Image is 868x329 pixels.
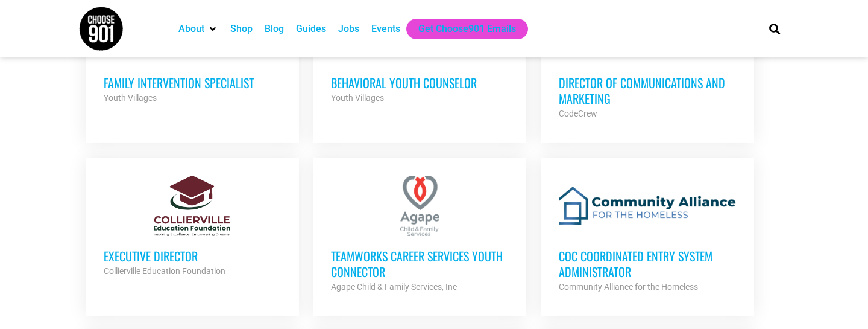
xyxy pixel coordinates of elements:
strong: CodeCrew [559,109,597,118]
strong: Youth Villages [331,93,384,103]
strong: Collierville Education Foundation [104,266,225,276]
div: Search [765,19,785,39]
strong: Youth Villages [104,93,157,103]
a: Executive Director Collierville Education Foundation [86,158,299,296]
a: Guides [296,22,326,36]
a: CoC Coordinated Entry System Administrator Community Alliance for the Homeless [541,158,754,312]
strong: Community Alliance for the Homeless [559,282,698,292]
h3: Director of Communications and Marketing [559,75,736,106]
strong: Agape Child & Family Services, Inc [331,282,457,292]
a: Jobs [338,22,359,36]
h3: Family Intervention Specialist [104,75,281,91]
h3: Executive Director [104,248,281,264]
a: Blog [265,22,284,36]
h3: CoC Coordinated Entry System Administrator [559,248,736,279]
h3: TeamWorks Career Services Youth Connector [331,248,508,279]
a: Get Choose901 Emails [418,22,516,36]
h3: Behavioral Youth Counselor [331,75,508,91]
a: Shop [230,22,253,36]
a: TeamWorks Career Services Youth Connector Agape Child & Family Services, Inc [313,158,526,312]
a: About [178,22,204,36]
nav: Main nav [172,19,749,39]
div: About [172,19,224,39]
a: Events [371,22,400,36]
